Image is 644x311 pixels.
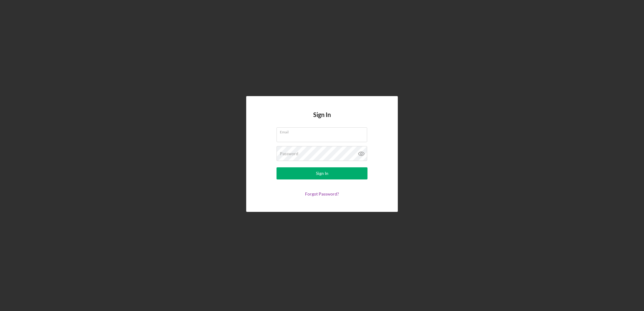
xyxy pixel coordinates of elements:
[277,167,367,179] button: Sign In
[316,167,328,179] div: Sign In
[305,191,339,196] a: Forgot Password?
[280,128,367,134] label: Email
[280,151,298,156] label: Password
[313,111,331,127] h4: Sign In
